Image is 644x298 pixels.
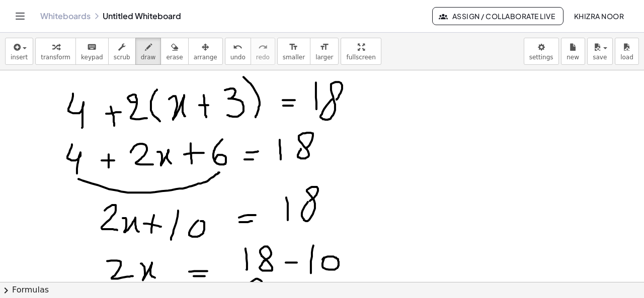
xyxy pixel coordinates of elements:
i: format_size [319,41,329,53]
i: format_size [289,41,298,53]
button: settings [524,38,559,65]
button: fullscreen [341,38,381,65]
button: arrange [188,38,223,65]
span: erase [166,54,183,61]
span: arrange [194,54,217,61]
i: undo [233,41,243,53]
button: erase [160,38,188,65]
span: save [593,54,607,61]
span: load [620,54,633,61]
button: new [561,38,585,65]
button: keyboardkeypad [75,38,109,65]
button: save [587,38,613,65]
span: transform [41,54,70,61]
button: Assign / Collaborate Live [432,7,563,25]
span: insert [11,54,28,61]
button: redoredo [251,38,275,65]
span: scrub [114,54,130,61]
i: keyboard [87,41,97,53]
button: draw [135,38,162,65]
span: settings [529,54,553,61]
button: scrub [108,38,136,65]
button: format_sizelarger [310,38,339,65]
span: redo [256,54,270,61]
button: Khizra Noor [566,7,632,25]
button: undoundo [225,38,251,65]
span: undo [230,54,246,61]
span: Assign / Collaborate Live [441,12,555,21]
span: draw [141,54,156,61]
span: new [567,54,579,61]
span: larger [315,54,333,61]
span: smaller [283,54,305,61]
span: Khizra Noor [574,12,624,21]
button: Toggle navigation [12,8,28,24]
i: redo [258,41,268,53]
button: insert [5,38,33,65]
button: format_sizesmaller [277,38,310,65]
button: load [615,38,639,65]
a: Whiteboards [40,11,91,21]
span: keypad [81,54,103,61]
button: transform [35,38,76,65]
span: fullscreen [346,54,375,61]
